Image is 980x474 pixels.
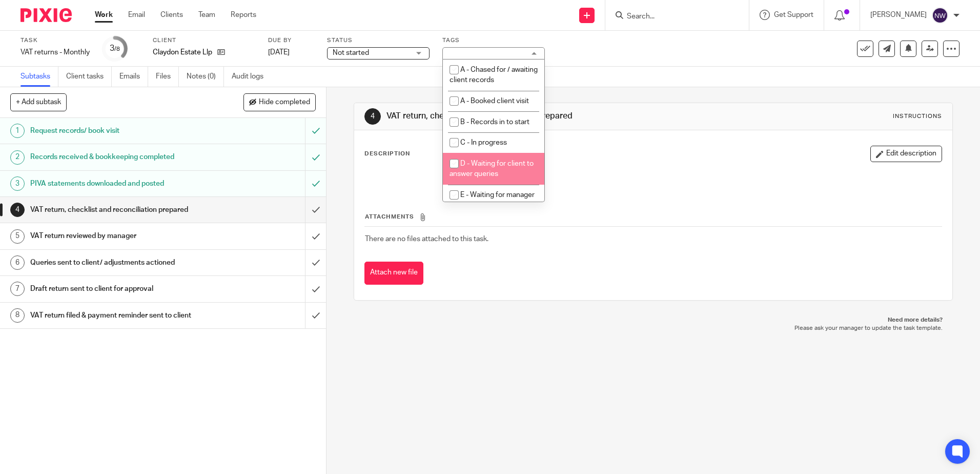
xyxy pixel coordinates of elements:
[110,43,120,54] div: 3
[30,176,207,191] h1: PIVA statements downloaded and posted
[243,93,316,111] button: Hide completed
[268,49,290,56] span: [DATE]
[10,282,25,296] div: 7
[364,316,942,324] p: Need more details?
[119,67,148,87] a: Emails
[870,146,942,162] button: Edit description
[268,36,314,45] label: Due by
[30,123,207,139] h1: Request records/ book visit
[30,308,207,323] h1: VAT return filed & payment reminder sent to client
[128,10,145,20] a: Email
[231,10,256,20] a: Reports
[893,112,942,121] div: Instructions
[10,229,25,244] div: 5
[30,281,207,297] h1: Draft return sent to client for approval
[30,228,207,244] h1: VAT return reviewed by manager
[460,139,507,146] span: C - In progress
[95,10,113,20] a: Work
[460,118,529,126] span: B - Records in to start
[327,36,430,45] label: Status
[114,46,120,52] small: /8
[364,262,423,285] button: Attach new file
[364,324,942,332] p: Please ask your manager to update the task template.
[153,47,212,57] p: Claydon Estate Llp
[365,214,414,220] span: Attachments
[386,111,675,122] h1: VAT return, checklist and reconciliation prepared
[10,93,67,111] button: + Add subtask
[160,10,183,20] a: Clients
[932,7,948,24] img: svg%3E
[232,67,271,87] a: Audit logs
[364,150,410,158] p: Description
[156,67,179,87] a: Files
[450,66,538,84] span: A - Chased for / awaiting client records
[259,98,310,107] span: Hide completed
[10,150,25,165] div: 2
[774,11,813,18] span: Get Support
[10,176,25,191] div: 3
[450,160,534,178] span: D - Waiting for client to answer queries
[10,124,25,138] div: 1
[10,308,25,323] div: 8
[450,191,535,209] span: E - Waiting for manager review/approval
[198,10,215,20] a: Team
[30,202,207,218] h1: VAT return, checklist and reconciliation prepared
[187,67,224,87] a: Notes (0)
[333,49,369,56] span: Not started
[30,149,207,165] h1: Records received & bookkeeping completed
[10,203,25,217] div: 4
[66,67,112,87] a: Client tasks
[442,36,545,45] label: Tags
[10,255,25,270] div: 6
[153,36,255,45] label: Client
[21,36,90,45] label: Task
[30,255,207,270] h1: Queries sent to client/ adjustments actioned
[626,12,718,22] input: Search
[365,235,488,243] span: There are no files attached to this task.
[21,67,58,87] a: Subtasks
[870,10,927,20] p: [PERSON_NAME]
[364,108,381,125] div: 4
[460,97,529,105] span: A - Booked client visit
[21,8,72,22] img: Pixie
[21,47,90,57] div: VAT returns - Monthly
